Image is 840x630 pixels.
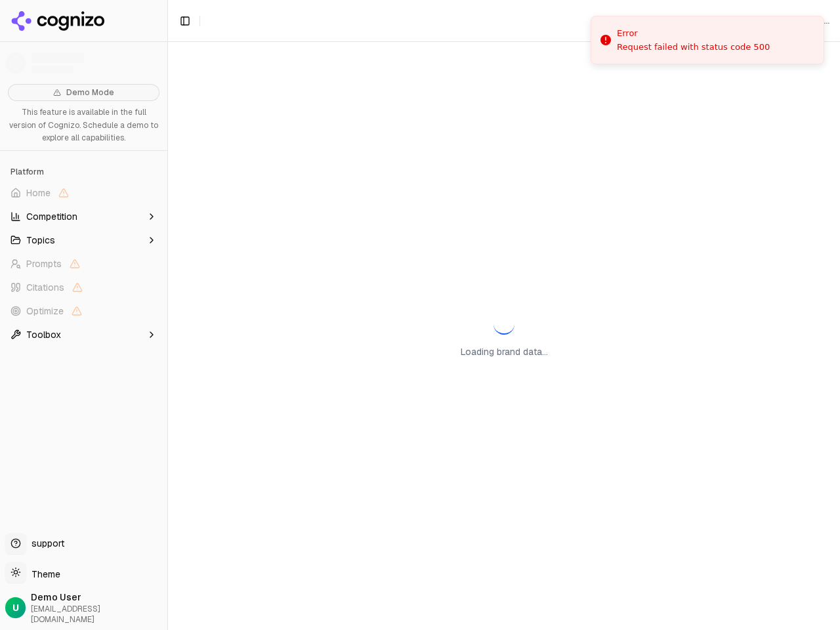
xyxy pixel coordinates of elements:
span: Prompts [26,257,62,270]
div: Platform [5,161,162,182]
span: [EMAIL_ADDRESS][DOMAIN_NAME] [31,604,162,625]
button: Toolbox [5,324,162,345]
span: Toolbox [26,328,61,341]
span: Competition [26,210,77,223]
div: Request failed with status code 500 [617,41,770,53]
span: Topics [26,234,55,247]
span: Optimize [26,304,64,318]
span: Demo Mode [66,87,114,98]
span: Citations [26,281,64,294]
span: Demo User [31,591,162,604]
span: support [26,537,64,550]
p: Loading brand data... [461,345,548,358]
div: Error [617,27,770,40]
button: Competition [5,206,162,227]
p: This feature is available in the full version of Cognizo. Schedule a demo to explore all capabili... [8,106,159,145]
span: Home [26,186,51,199]
span: U [12,601,19,614]
span: Theme [26,568,60,580]
button: Topics [5,230,162,251]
